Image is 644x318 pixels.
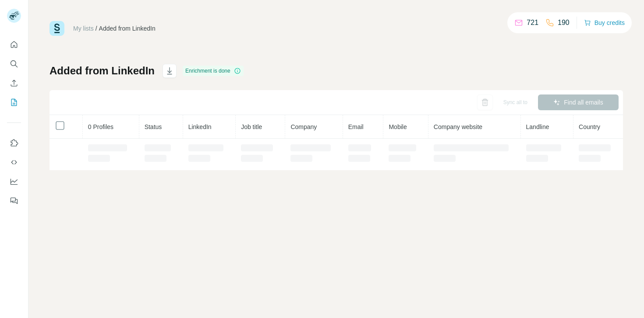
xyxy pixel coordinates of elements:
button: Dashboard [7,174,21,189]
p: 721 [527,17,538,28]
button: Search [7,56,21,72]
span: Country [579,123,600,130]
span: LinkedIn [188,123,212,130]
li: / [96,24,97,33]
button: Feedback [7,193,21,209]
a: My lists [73,25,94,32]
button: Buy credits [584,17,625,29]
span: Mobile [389,123,407,130]
span: Landline [526,123,549,130]
span: Status [145,123,162,130]
img: Surfe Logo [50,21,64,36]
button: Enrich CSV [7,75,21,91]
button: Use Surfe API [7,154,21,170]
div: Added from LinkedIn [99,24,156,33]
span: Email [348,123,364,130]
button: Quick start [7,37,21,52]
button: My lists [7,94,21,110]
h1: Added from LinkedIn [50,64,155,78]
span: Company website [434,123,482,130]
span: 0 Profiles [88,123,113,130]
span: Job title [241,123,262,130]
span: Company [290,123,317,130]
p: 190 [558,17,570,28]
button: Use Surfe on LinkedIn [7,135,21,151]
div: Enrichment is done [183,66,244,76]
